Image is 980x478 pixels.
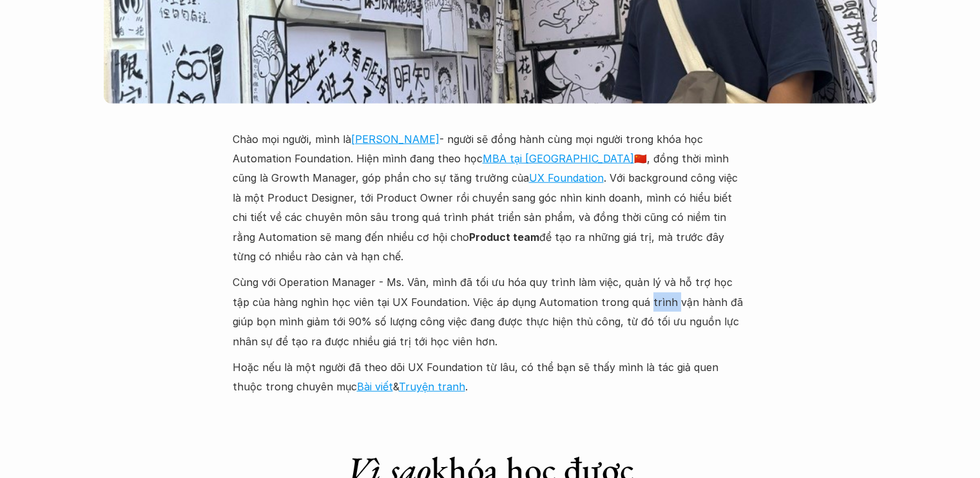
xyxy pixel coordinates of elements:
[351,133,439,146] a: [PERSON_NAME]
[357,380,393,393] a: Bài viết
[483,152,634,165] a: MBA tại [GEOGRAPHIC_DATA]
[529,171,604,184] a: UX Foundation
[233,358,748,397] p: Hoặc nếu là một người đã theo dõi UX Foundation từ lâu, có thể bạn sẽ thấy mình là tác giả quen t...
[399,380,465,393] a: Truyện tranh
[233,129,748,267] p: Chào mọi người, mình là - người sẽ đồng hành cùng mọi người trong khóa học Automation Foundation....
[469,231,539,244] strong: Product team
[233,272,748,351] p: Cùng với Operation Manager - Ms. Vân, mình đã tối ưu hóa quy trình làm việc, quản lý và hỗ trợ họ...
